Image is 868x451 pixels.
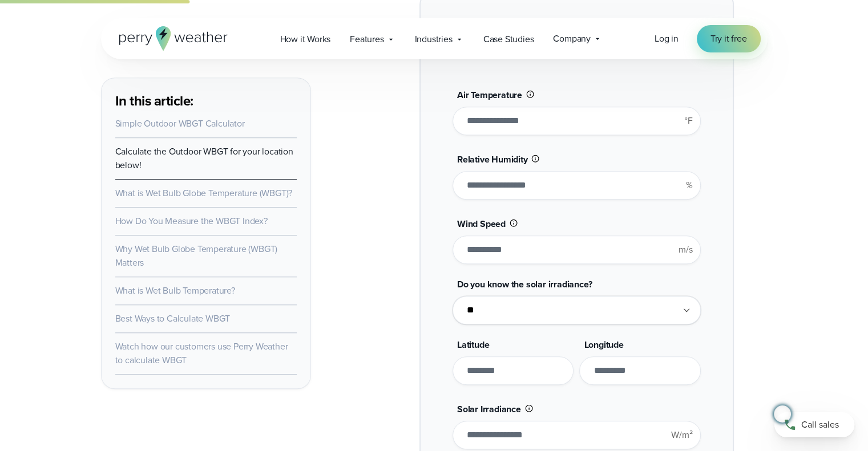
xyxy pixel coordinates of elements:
[774,412,854,437] a: Call sales
[115,92,297,110] h3: In this article:
[115,242,278,269] a: Why Wet Bulb Globe Temperature (WBGT) Matters
[457,88,522,101] span: Air Temperature
[115,214,268,227] a: How Do You Measure the WBGT Index?
[697,25,761,52] a: Try it free
[350,32,383,46] span: Features
[415,32,453,46] span: Industries
[115,186,293,200] a: What is Wet Bulb Globe Temperature (WBGT)?
[115,284,235,297] a: What is Wet Bulb Temperature?
[584,338,623,351] span: Longitude
[710,32,747,46] span: Try it free
[115,117,245,130] a: Simple Outdoor WBGT Calculator
[280,32,331,46] span: How it Works
[457,338,489,351] span: Latitude
[801,418,839,432] span: Call sales
[457,278,592,291] span: Do you know the solar irradiance?
[115,145,293,172] a: Calculate the Outdoor WBGT for your location below!
[115,340,288,367] a: Watch how our customers use Perry Weather to calculate WBGT
[553,32,591,46] span: Company
[655,32,679,46] a: Log in
[655,32,679,45] span: Log in
[474,27,544,51] a: Case Studies
[457,403,521,416] span: Solar Irradiance
[457,153,528,166] span: Relative Humidity
[483,32,534,46] span: Case Studies
[457,217,506,230] span: Wind Speed
[271,27,341,51] a: How it Works
[115,312,231,325] a: Best Ways to Calculate WBGT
